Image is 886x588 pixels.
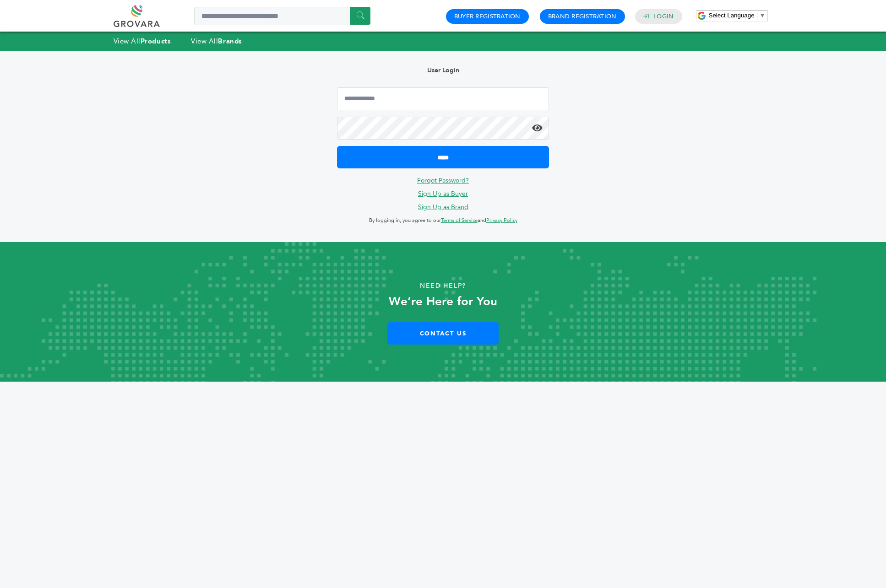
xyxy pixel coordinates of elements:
[454,12,521,21] a: Buyer Registration
[191,37,242,46] a: View AllBrands
[218,37,242,46] strong: Brands
[709,12,766,19] a: Select Language​
[760,12,766,19] span: ▼
[44,279,842,293] p: Need Help?
[653,12,674,21] a: Login
[337,215,549,226] p: By logging in, you agree to our and
[194,7,370,25] input: Search a product or brand...
[418,203,468,211] a: Sign Up as Brand
[548,12,617,21] a: Brand Registration
[418,189,468,198] a: Sign Up as Buyer
[141,37,171,46] strong: Products
[441,217,478,224] a: Terms of Service
[389,293,497,310] strong: We’re Here for You
[337,117,549,140] input: Password
[427,66,459,75] b: User Login
[757,12,757,19] span: ​
[114,37,171,46] a: View AllProducts
[387,322,499,345] a: Contact Us
[417,176,469,185] a: Forgot Password?
[709,12,755,19] span: Select Language
[486,217,517,224] a: Privacy Policy
[337,87,549,110] input: Email Address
